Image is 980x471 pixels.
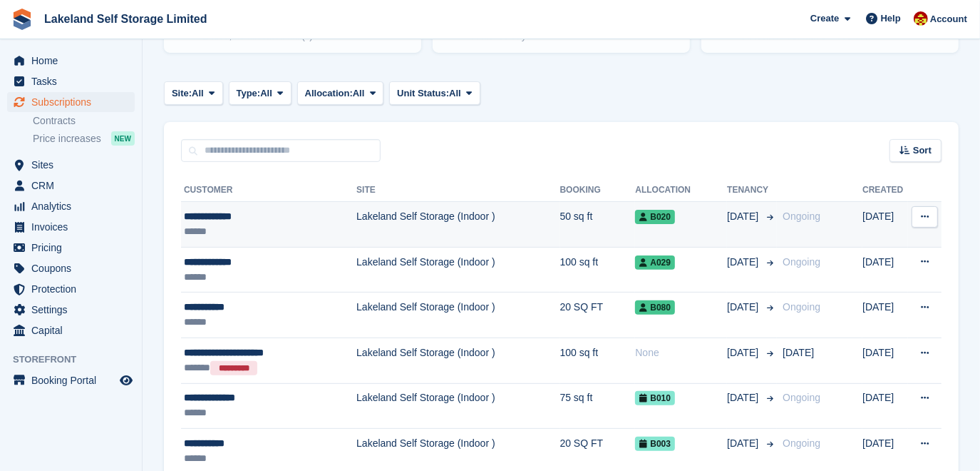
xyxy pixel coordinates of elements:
[192,86,204,101] span: All
[560,202,636,248] td: 50 sq ft
[727,179,777,202] th: Tenancy
[727,390,761,405] span: [DATE]
[7,155,135,175] a: menu
[7,258,135,278] a: menu
[727,345,761,360] span: [DATE]
[560,247,636,293] td: 100 sq ft
[297,81,384,105] button: Allocation: All
[181,179,356,202] th: Customer
[356,202,559,248] td: Lakeland Self Storage (Indoor )
[783,392,820,403] span: Ongoing
[7,92,135,112] a: menu
[862,338,908,383] td: [DATE]
[560,293,636,338] td: 20 SQ FT
[783,256,820,268] span: Ongoing
[260,86,272,101] span: All
[783,437,820,449] span: Ongoing
[560,179,636,202] th: Booking
[31,176,117,196] span: CRM
[727,436,761,451] span: [DATE]
[356,338,559,383] td: Lakeland Self Storage (Indoor )
[7,238,135,258] a: menu
[31,258,117,278] span: Coupons
[7,176,135,196] a: menu
[560,383,636,429] td: 75 sq ft
[727,255,761,270] span: [DATE]
[727,209,761,224] span: [DATE]
[11,9,33,30] img: stora-icon-8386f47178a22dfd0bd8f6a31ec36ba5ce8667c1dd55bd0f319d3a0aa187defe.svg
[31,320,117,340] span: Capital
[31,279,117,299] span: Protection
[635,179,727,202] th: Allocation
[172,86,192,101] span: Site:
[7,370,135,390] a: menu
[31,217,117,237] span: Invoices
[862,293,908,338] td: [DATE]
[33,131,135,146] a: Price increases NEW
[229,81,292,105] button: Type: All
[356,293,559,338] td: Lakeland Self Storage (Indoor )
[31,370,117,390] span: Booking Portal
[356,247,559,293] td: Lakeland Self Storage (Indoor )
[356,383,559,429] td: Lakeland Self Storage (Indoor )
[635,391,675,405] span: B010
[7,300,135,320] a: menu
[33,132,101,146] span: Price increases
[7,279,135,299] a: menu
[635,255,675,270] span: A029
[356,179,559,202] th: Site
[635,345,727,360] div: None
[7,71,135,91] a: menu
[31,51,117,71] span: Home
[914,11,928,26] img: Diane Carney
[862,179,908,202] th: Created
[881,11,901,26] span: Help
[397,86,449,101] span: Unit Status:
[930,12,967,26] span: Account
[31,196,117,216] span: Analytics
[862,383,908,429] td: [DATE]
[111,131,135,146] div: NEW
[862,202,908,248] td: [DATE]
[635,210,675,224] span: B020
[31,300,117,320] span: Settings
[635,437,675,451] span: B003
[7,320,135,340] a: menu
[38,7,213,31] a: Lakeland Self Storage Limited
[305,86,353,101] span: Allocation:
[560,338,636,383] td: 100 sq ft
[13,353,142,367] span: Storefront
[7,196,135,216] a: menu
[810,11,839,26] span: Create
[353,86,365,101] span: All
[783,211,820,222] span: Ongoing
[31,71,117,91] span: Tasks
[31,155,117,175] span: Sites
[913,143,932,158] span: Sort
[727,300,761,315] span: [DATE]
[635,300,675,315] span: B080
[237,86,261,101] span: Type:
[449,86,461,101] span: All
[389,81,480,105] button: Unit Status: All
[7,51,135,71] a: menu
[783,347,814,358] span: [DATE]
[862,247,908,293] td: [DATE]
[783,301,820,313] span: Ongoing
[118,372,135,389] a: Preview store
[164,81,223,105] button: Site: All
[31,92,117,112] span: Subscriptions
[31,238,117,258] span: Pricing
[33,114,135,128] a: Contracts
[7,217,135,237] a: menu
